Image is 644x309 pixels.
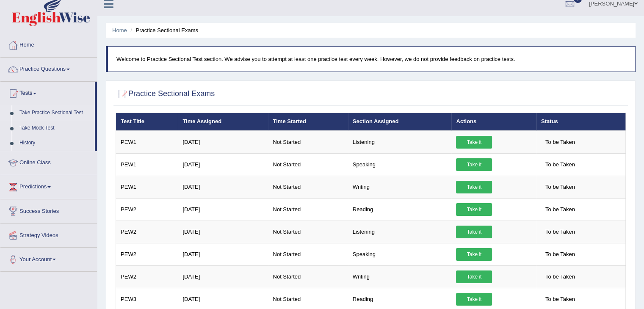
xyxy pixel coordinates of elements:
[268,176,348,198] td: Not Started
[536,113,626,131] th: Status
[541,270,579,283] span: To be Taken
[16,121,95,136] a: Take Mock Test
[178,221,268,243] td: [DATE]
[178,131,268,154] td: [DATE]
[541,248,579,261] span: To be Taken
[348,113,452,131] th: Section Assigned
[348,265,452,288] td: Writing
[0,58,97,79] a: Practice Questions
[541,136,579,149] span: To be Taken
[0,248,97,269] a: Your Account
[0,151,97,172] a: Online Class
[268,131,348,154] td: Not Started
[268,198,348,221] td: Not Started
[456,226,492,238] a: Take it
[348,176,452,198] td: Writing
[268,153,348,176] td: Not Started
[0,223,97,245] a: Strategy Videos
[456,270,492,283] a: Take it
[456,203,492,216] a: Take it
[116,153,178,176] td: PEW1
[116,243,178,265] td: PEW2
[0,33,97,55] a: Home
[456,136,492,149] a: Take it
[456,293,492,306] a: Take it
[116,221,178,243] td: PEW2
[116,176,178,198] td: PEW1
[0,199,97,221] a: Success Stories
[451,113,536,131] th: Actions
[541,203,579,216] span: To be Taken
[116,55,627,63] p: Welcome to Practice Sectional Test section. We advise you to attempt at least one practice test e...
[456,158,492,171] a: Take it
[178,243,268,265] td: [DATE]
[348,221,452,243] td: Listening
[116,131,178,154] td: PEW1
[268,243,348,265] td: Not Started
[348,243,452,265] td: Speaking
[116,88,215,100] h2: Practice Sectional Exams
[456,248,492,261] a: Take it
[116,113,178,131] th: Test Title
[0,82,95,103] a: Tests
[268,113,348,131] th: Time Started
[348,131,452,154] td: Listening
[128,26,198,34] li: Practice Sectional Exams
[178,198,268,221] td: [DATE]
[116,198,178,221] td: PEW2
[178,265,268,288] td: [DATE]
[456,181,492,193] a: Take it
[16,105,95,121] a: Take Practice Sectional Test
[348,198,452,221] td: Reading
[116,265,178,288] td: PEW2
[178,176,268,198] td: [DATE]
[178,153,268,176] td: [DATE]
[0,175,97,196] a: Predictions
[348,153,452,176] td: Speaking
[178,113,268,131] th: Time Assigned
[112,27,127,33] a: Home
[268,265,348,288] td: Not Started
[268,221,348,243] td: Not Started
[541,226,579,238] span: To be Taken
[541,293,579,306] span: To be Taken
[16,135,95,151] a: History
[541,158,579,171] span: To be Taken
[541,181,579,193] span: To be Taken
